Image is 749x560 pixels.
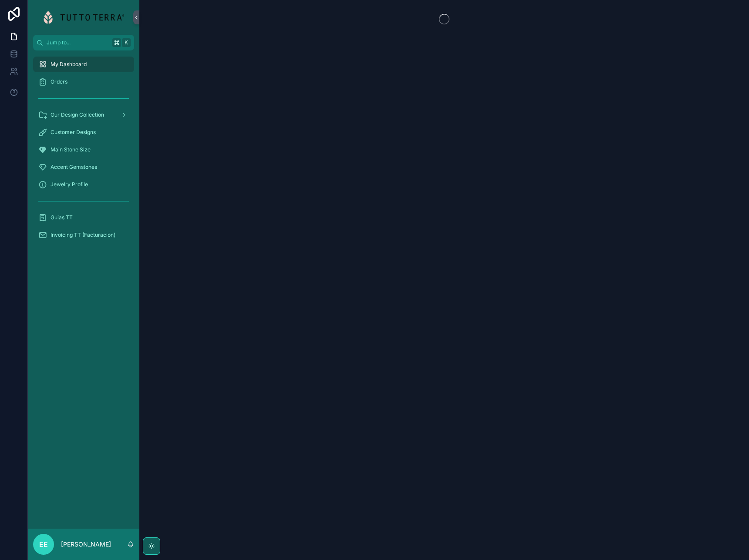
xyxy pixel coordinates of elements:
[33,210,134,225] a: Guias TT
[33,159,134,175] a: Accent Gemstones
[51,214,73,221] span: Guias TT
[61,540,111,549] p: [PERSON_NAME]
[33,124,134,140] a: Customer Designs
[39,539,48,550] span: EE
[51,164,97,171] span: Accent Gemstones
[51,129,96,136] span: Customer Designs
[33,142,134,158] a: Main Stone Size
[33,74,134,90] a: Orders
[43,10,124,24] img: App logo
[51,181,88,188] span: Jewelry Profile
[33,35,134,50] button: Jump to...K
[33,57,134,72] a: My Dashboard
[123,39,130,46] span: K
[51,231,115,238] span: Invoicing TT (Facturación)
[51,61,87,68] span: My Dashboard
[33,227,134,243] a: Invoicing TT (Facturación)
[28,50,139,254] div: scrollable content
[51,111,104,118] span: Our Design Collection
[51,78,67,85] span: Orders
[51,146,91,153] span: Main Stone Size
[47,39,109,46] span: Jump to...
[33,177,134,192] a: Jewelry Profile
[33,107,134,123] a: Our Design Collection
